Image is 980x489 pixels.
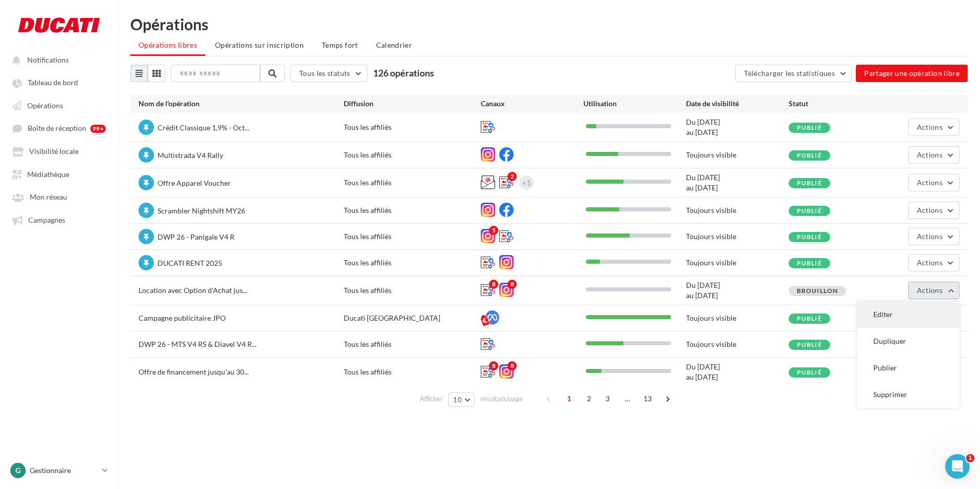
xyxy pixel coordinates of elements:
[28,79,78,87] span: Tableau de bord
[420,394,443,404] span: Afficher
[797,233,822,241] span: Publié
[797,179,822,187] span: Publié
[489,280,498,289] div: 8
[857,301,959,328] button: Editer
[6,165,112,183] a: Médiathèque
[639,390,656,407] span: 13
[797,341,822,348] span: Publié
[686,313,789,323] div: Toujours visible
[856,65,968,82] button: Partager une opération libre
[448,393,475,407] button: 10
[686,205,789,216] div: Toujours visible
[797,287,838,295] span: Brouillon
[917,232,943,241] span: Actions
[686,362,789,382] div: Du [DATE] au [DATE]
[344,339,481,349] div: Tous les affiliés
[27,170,69,179] span: Médiathèque
[30,193,67,202] span: Mon réseau
[6,73,112,91] a: Tableau de bord
[917,286,943,295] span: Actions
[139,314,226,322] span: Campagne publicitaire JPO
[344,99,481,109] div: Diffusion
[917,150,943,159] span: Actions
[744,69,835,77] span: Télécharger les statistiques
[6,50,108,69] button: Notifications
[581,390,597,407] span: 2
[90,125,106,133] div: 99+
[8,461,110,480] a: G Gestionnaire
[489,361,498,370] div: 8
[6,96,112,114] a: Opérations
[6,119,112,138] a: Boîte de réception 99+
[522,175,531,190] div: +1
[28,124,86,133] span: Boîte de réception
[797,315,822,322] span: Publié
[686,280,789,301] div: Du [DATE] au [DATE]
[917,258,943,267] span: Actions
[453,396,462,404] span: 10
[130,16,968,32] div: Opérations
[908,202,959,219] button: Actions
[908,254,959,271] button: Actions
[561,390,577,407] span: 1
[908,282,959,299] button: Actions
[686,99,789,109] div: Date de visibilité
[908,119,959,136] button: Actions
[507,361,517,370] div: 8
[322,41,358,49] span: Temps fort
[158,151,223,160] span: Multistrada V4 Rally
[6,210,112,229] a: Campagnes
[686,172,789,193] div: Du [DATE] au [DATE]
[797,151,822,159] span: Publié
[481,99,583,109] div: Canaux
[344,258,481,268] div: Tous les affiliés
[158,179,231,187] span: Offre Apparel Voucher
[797,207,822,214] span: Publié
[797,124,822,131] span: Publié
[6,142,112,160] a: Visibilité locale
[15,465,21,476] span: G
[908,228,959,245] button: Actions
[344,313,481,323] div: Ducati [GEOGRAPHIC_DATA]
[299,69,350,77] span: Tous les statuts
[917,178,943,187] span: Actions
[158,232,234,241] span: DWP 26 - Panigale V4 R
[290,65,367,82] button: Tous les statuts
[27,101,63,110] span: Opérations
[599,390,616,407] span: 3
[945,454,970,479] iframe: Intercom live chat
[619,390,636,407] span: ...
[344,150,481,160] div: Tous les affiliés
[27,55,69,64] span: Notifications
[215,41,304,49] span: Opérations sur inscription
[797,368,822,376] span: Publié
[917,206,943,214] span: Actions
[480,394,523,404] span: résultats/page
[344,178,481,188] div: Tous les affiliés
[686,258,789,268] div: Toujours visible
[686,150,789,160] div: Toujours visible
[139,340,257,348] span: DWP 26 - MTS V4 RS & Diavel V4 R...
[344,205,481,216] div: Tous les affiliés
[686,117,789,138] div: Du [DATE] au [DATE]
[686,231,789,242] div: Toujours visible
[29,147,79,156] span: Visibilité locale
[857,381,959,408] button: Supprimer
[6,187,112,206] a: Mon réseau
[139,99,344,109] div: Nom de l'opération
[139,286,247,295] span: Location avec Option d'Achat jus...
[507,172,517,181] div: 2
[373,67,434,79] span: 126 opérations
[158,206,245,215] span: Scrambler Nightshift MY26
[917,123,943,131] span: Actions
[30,465,98,476] p: Gestionnaire
[344,367,481,377] div: Tous les affiliés
[507,280,517,289] div: 8
[139,367,249,376] span: Offre de financement jusqu'au 30...
[583,99,686,109] div: Utilisation
[686,339,789,349] div: Toujours visible
[158,123,249,132] span: Crédit Classique 1,9% - Oct...
[908,174,959,191] button: Actions
[28,216,65,224] span: Campagnes
[344,122,481,132] div: Tous les affiliés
